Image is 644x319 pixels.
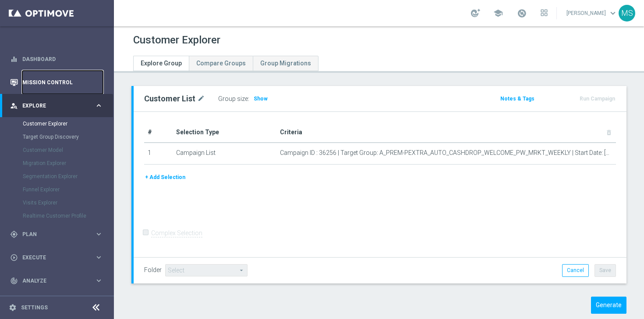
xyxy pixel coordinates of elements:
[23,143,113,157] div: Customer Model
[23,120,91,127] a: Customer Explorer
[280,129,302,136] span: Criteria
[22,71,103,94] a: Mission Control
[218,95,248,103] label: Group size
[22,103,95,108] span: Explore
[562,264,589,276] button: Cancel
[173,122,276,143] th: Selection Type
[499,94,535,104] button: Notes & Tags
[95,230,103,238] i: keyboard_arrow_right
[9,304,17,312] i: settings
[10,231,103,238] button: gps_fixed Plan keyboard_arrow_right
[21,305,48,310] a: Settings
[144,143,173,165] td: 1
[566,7,619,20] a: [PERSON_NAME]keyboard_arrow_down
[248,95,249,103] label: :
[23,117,113,130] div: Customer Explorer
[619,5,635,22] div: MS
[23,157,113,170] div: Migration Explorer
[95,101,103,110] i: keyboard_arrow_right
[10,230,18,238] i: gps_fixed
[10,56,103,63] button: equalizer Dashboard
[151,229,202,237] label: Complex Selection
[260,60,311,67] span: Group Migrations
[280,149,612,157] span: Campaign ID : 36256 | Target Group: A_PREM-PEXTRA_AUTO_CASHDROP_WELCOME_PW_MRKT_WEEKLY | Start Da...
[95,276,103,285] i: keyboard_arrow_right
[10,71,103,94] div: Mission Control
[608,8,618,18] span: keyboard_arrow_down
[197,93,205,104] i: mode_edit
[22,232,95,237] span: Plan
[10,254,103,261] button: play_circle_outline Execute keyboard_arrow_right
[10,277,103,284] button: track_changes Analyze keyboard_arrow_right
[95,253,103,262] i: keyboard_arrow_right
[23,209,113,222] div: Realtime Customer Profile
[22,278,95,283] span: Analyze
[144,266,162,274] label: Folder
[594,264,616,276] button: Save
[23,130,113,143] div: Target Group Discovery
[591,297,626,314] button: Generate
[23,170,113,183] div: Segmentation Explorer
[493,8,503,18] span: school
[23,183,113,196] div: Funnel Explorer
[173,143,276,165] td: Campaign List
[10,254,18,262] i: play_circle_outline
[141,60,182,67] span: Explore Group
[10,102,95,110] div: Explore
[10,79,103,86] button: Mission Control
[144,122,173,143] th: #
[133,56,318,71] ul: Tabs
[254,96,268,102] span: Show
[10,277,95,285] div: Analyze
[10,55,18,63] i: equalizer
[22,47,103,71] a: Dashboard
[10,47,103,71] div: Dashboard
[23,133,91,140] a: Target Group Discovery
[10,254,95,262] div: Execute
[10,277,18,285] i: track_changes
[10,102,18,110] i: person_search
[10,102,103,109] button: person_search Explore keyboard_arrow_right
[144,93,195,104] h2: Customer List
[10,230,95,238] div: Plan
[133,34,220,47] h1: Customer Explorer
[22,255,95,260] span: Execute
[196,60,246,67] span: Compare Groups
[144,172,186,182] button: + Add Selection
[23,196,113,209] div: Visits Explorer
